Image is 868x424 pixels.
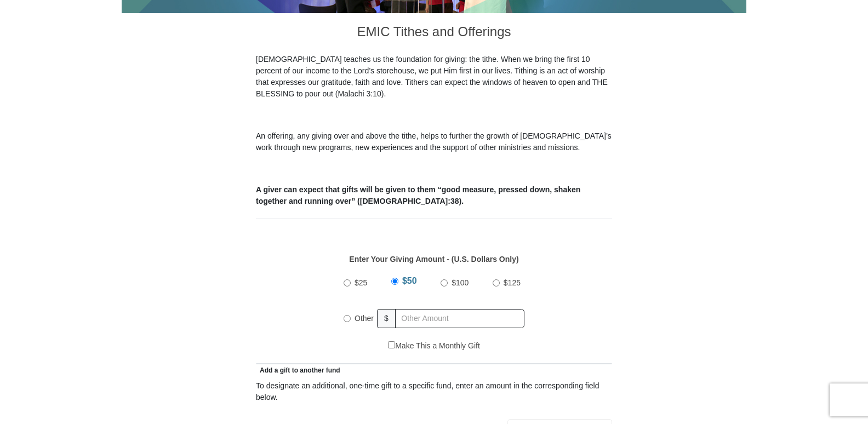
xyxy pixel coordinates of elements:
[355,278,367,287] span: $25
[452,278,469,287] span: $100
[355,314,374,323] span: Other
[402,276,417,285] span: $50
[395,309,524,328] input: Other Amount
[256,130,612,153] p: An offering, any giving over and above the tithe, helps to further the growth of [DEMOGRAPHIC_DAT...
[388,341,395,348] input: Make This a Monthly Gift
[256,366,340,374] span: Add a gift to another fund
[256,380,612,403] div: To designate an additional, one-time gift to a specific fund, enter an amount in the correspondin...
[256,185,580,205] b: A giver can expect that gifts will be given to them “good measure, pressed down, shaken together ...
[504,278,521,287] span: $125
[377,309,396,328] span: $
[256,13,612,54] h3: EMIC Tithes and Offerings
[256,54,612,100] p: [DEMOGRAPHIC_DATA] teaches us the foundation for giving: the tithe. When we bring the first 10 pe...
[349,255,518,263] strong: Enter Your Giving Amount - (U.S. Dollars Only)
[388,340,480,352] label: Make This a Monthly Gift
